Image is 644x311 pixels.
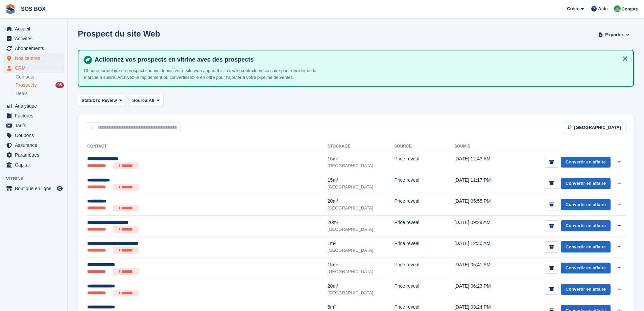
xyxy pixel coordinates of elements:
[395,194,454,216] td: Price reveal
[605,31,623,38] span: Exporter
[328,261,395,268] div: 15m²
[561,263,611,274] a: Convertir en affaire
[95,97,117,104] span: To Review
[328,304,395,311] div: 6m²
[328,290,395,296] div: [GEOGRAPHIC_DATA]
[614,5,621,12] img: Fabrice
[561,157,611,168] a: Convertir en affaire
[454,215,508,237] td: [DATE] 09:29 AM
[395,152,454,173] td: Price reveal
[3,34,64,43] a: menu
[81,97,95,104] span: Statut:
[328,226,395,233] div: [GEOGRAPHIC_DATA]
[86,141,328,152] th: Contact
[3,101,64,111] a: menu
[16,90,28,97] span: Deals
[454,237,508,258] td: [DATE] 12:36 AM
[328,184,395,191] div: [GEOGRAPHIC_DATA]
[3,140,64,150] a: menu
[395,279,454,300] td: Price reveal
[5,4,16,14] img: stora-icon-8386f47178a22dfd0bd8f6a31ec36ba5ce8667c1dd55bd0f319d3a0aa187defe.svg
[6,175,67,182] span: Vitrine
[84,67,320,81] p: Chaque formulaire de prospect soumis depuis votre site web apparaît ici avec le contexte nécessai...
[15,111,55,120] span: Factures
[3,150,64,160] a: menu
[328,240,395,247] div: 1m²
[3,111,64,120] a: menu
[15,140,55,150] span: Assurance
[454,152,508,173] td: [DATE] 12:43 AM
[3,53,64,63] a: menu
[15,53,55,63] span: Nos centres
[16,82,37,88] span: Prospects
[395,173,454,194] td: Price reveal
[132,97,148,104] span: Source:
[328,205,395,212] div: [GEOGRAPHIC_DATA]
[328,155,395,162] div: 15m²
[561,199,611,210] a: Convertir en affaire
[328,268,395,275] div: [GEOGRAPHIC_DATA]
[598,5,607,12] span: Aide
[16,90,64,97] a: Deals
[15,121,55,130] span: Tarifs
[395,141,454,152] th: Source
[574,124,621,131] span: [GEOGRAPHIC_DATA]
[149,97,154,104] span: All
[454,141,508,152] th: Soumis
[328,283,395,290] div: 20m²
[3,121,64,130] a: menu
[15,160,55,170] span: Capital
[395,237,454,258] td: Price reveal
[78,29,160,38] h1: Prospect du site Web
[3,63,64,73] a: menu
[454,279,508,300] td: [DATE] 06:23 PM
[561,220,611,231] a: Convertir en affaire
[55,82,64,88] div: 95
[15,131,55,140] span: Coupons
[15,63,55,73] span: CRM
[561,284,611,295] a: Convertir en affaire
[454,194,508,216] td: [DATE] 05:55 PM
[328,198,395,205] div: 20m²
[16,74,64,80] a: Contacts
[3,160,64,170] a: menu
[3,131,64,140] a: menu
[328,177,395,184] div: 15m²
[18,3,48,15] a: SOS BOX
[92,56,628,64] h4: Actionnez vos prospects en vitrine avec des prospects
[622,6,638,13] span: Compte
[3,44,64,53] a: menu
[15,24,55,34] span: Accueil
[15,44,55,53] span: Abonnements
[3,184,64,193] a: menu
[78,95,126,106] button: Statut: To Review
[561,241,611,252] a: Convertir en affaire
[15,34,55,43] span: Activités
[454,173,508,194] td: [DATE] 11:17 PM
[56,184,64,193] a: Boutique d'aperçu
[567,5,578,12] span: Créer
[3,24,64,34] a: menu
[15,184,55,193] span: Boutique en ligne
[395,258,454,279] td: Price reveal
[128,95,163,106] button: Source: All
[328,219,395,226] div: 20m²
[597,29,631,40] button: Exporter
[454,258,508,279] td: [DATE] 05:41 AM
[328,247,395,254] div: [GEOGRAPHIC_DATA]
[16,82,64,89] a: Prospects 95
[328,141,395,152] th: Stockage
[561,178,611,189] a: Convertir en affaire
[395,215,454,237] td: Price reveal
[328,162,395,169] div: [GEOGRAPHIC_DATA]
[15,101,55,111] span: Analytique
[15,150,55,160] span: Paramètres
